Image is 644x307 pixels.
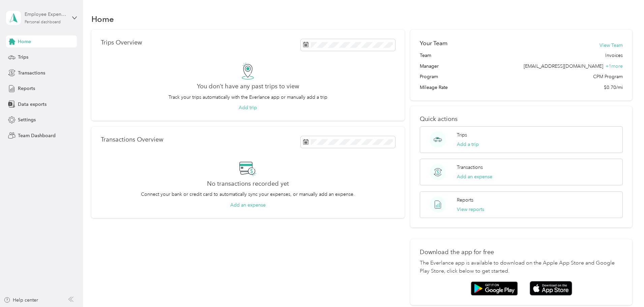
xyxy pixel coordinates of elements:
[25,11,67,18] div: Employee Expense Reports
[420,116,623,123] p: Quick actions
[18,85,35,92] span: Reports
[593,73,623,80] span: CPM Program
[420,249,623,256] p: Download the app for free
[25,20,61,24] div: Personal dashboard
[457,131,467,139] p: Trips
[604,84,623,91] span: $0.70/mi
[606,269,644,307] iframe: Everlance-gr Chat Button Frame
[457,173,492,180] button: Add an expense
[197,83,299,90] h2: You don’t have any past trips to view
[18,132,56,139] span: Team Dashboard
[18,54,28,61] span: Trips
[420,73,438,80] span: Program
[420,39,447,48] h2: Your Team
[169,94,327,101] p: Track your trips automatically with the Everlance app or manually add a trip
[18,38,31,45] span: Home
[457,196,473,204] p: Reports
[141,191,355,198] p: Connect your bank or credit card to automatically sync your expenses, or manually add an expense.
[605,52,623,59] span: Invoices
[457,206,484,213] button: View reports
[420,63,439,70] span: Manager
[18,69,45,76] span: Transactions
[606,63,623,69] span: + 1 more
[524,63,603,69] span: [EMAIL_ADDRESS][DOMAIN_NAME]
[530,281,572,296] img: App store
[599,42,623,49] button: View Team
[91,16,114,23] h1: Home
[420,84,448,91] span: Mileage Rate
[18,116,36,123] span: Settings
[101,39,142,46] p: Trips Overview
[457,141,479,148] button: Add a trip
[420,259,623,275] p: The Everlance app is available to download on the Apple App Store and Google Play Store, click be...
[4,297,38,304] button: Help center
[457,164,483,171] p: Transactions
[239,104,257,111] button: Add trip
[230,202,266,209] button: Add an expense
[420,52,431,59] span: Team
[471,281,518,296] img: Google play
[18,101,47,108] span: Data exports
[207,180,289,187] h2: No transactions recorded yet
[101,136,163,143] p: Transactions Overview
